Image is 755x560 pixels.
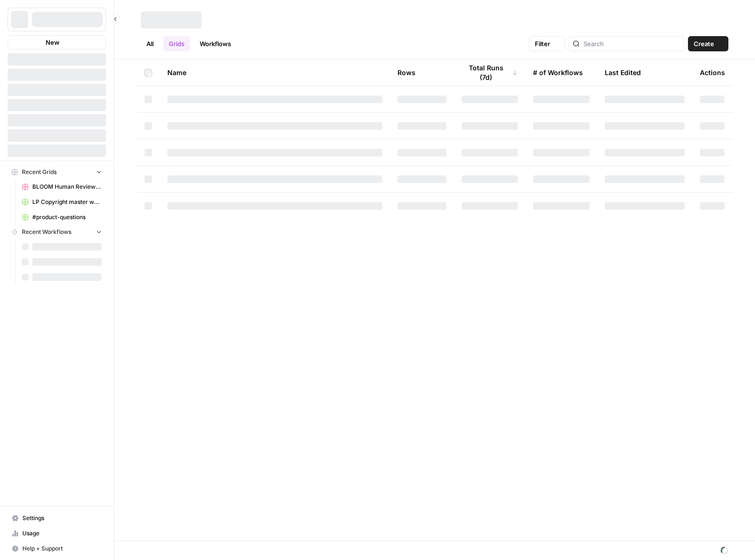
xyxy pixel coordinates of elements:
[8,526,106,541] a: Usage
[194,36,237,51] a: Workflows
[18,194,106,210] a: LP Copyright master workflow Grid
[163,36,190,51] a: Grids
[32,213,102,222] span: #product-questions
[688,36,728,51] button: Create
[167,59,382,86] div: Name
[397,59,416,86] div: Rows
[46,38,59,47] span: New
[8,541,106,556] button: Help + Support
[694,39,714,48] span: Create
[22,228,71,236] span: Recent Workflows
[32,183,102,191] span: BLOOM Human Review (ver2)
[22,529,102,538] span: Usage
[8,165,106,179] button: Recent Grids
[32,198,102,206] span: LP Copyright master workflow Grid
[22,544,102,553] span: Help + Support
[22,514,102,522] span: Settings
[8,511,106,526] a: Settings
[8,225,106,239] button: Recent Workflows
[583,39,680,48] input: Search
[22,168,57,176] span: Recent Grids
[141,36,159,51] a: All
[18,210,106,225] a: #product-questions
[462,59,518,86] div: Total Runs (7d)
[605,59,641,86] div: Last Edited
[18,179,106,194] a: BLOOM Human Review (ver2)
[529,36,565,51] button: Filter
[535,39,550,48] span: Filter
[700,59,725,86] div: Actions
[8,35,106,49] button: New
[533,59,583,86] div: # of Workflows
